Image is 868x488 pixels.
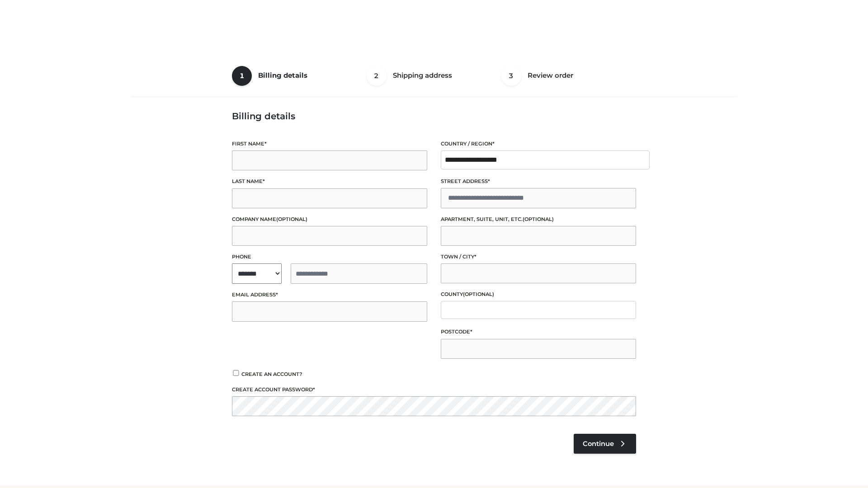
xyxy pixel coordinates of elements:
label: Last name [232,177,427,186]
span: Review order [528,71,573,80]
span: (optional) [276,216,307,222]
span: Continue [583,440,614,448]
label: Country / Region [441,140,636,148]
input: Create an account? [232,370,240,376]
label: County [441,290,636,299]
a: Continue [574,434,636,454]
label: Apartment, suite, unit, etc. [441,215,636,224]
h3: Billing details [232,111,636,122]
label: Postcode [441,328,636,336]
span: Create an account? [241,371,302,377]
span: (optional) [463,291,494,297]
span: 2 [367,66,387,86]
span: (optional) [523,216,554,222]
span: 1 [232,66,252,86]
label: Company name [232,215,427,224]
label: Town / City [441,253,636,261]
span: 3 [501,66,521,86]
label: Street address [441,177,636,186]
label: Create account password [232,385,636,394]
label: Email address [232,291,427,299]
span: Billing details [258,71,307,80]
span: Shipping address [393,71,452,80]
label: Phone [232,253,427,261]
label: First name [232,140,427,148]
